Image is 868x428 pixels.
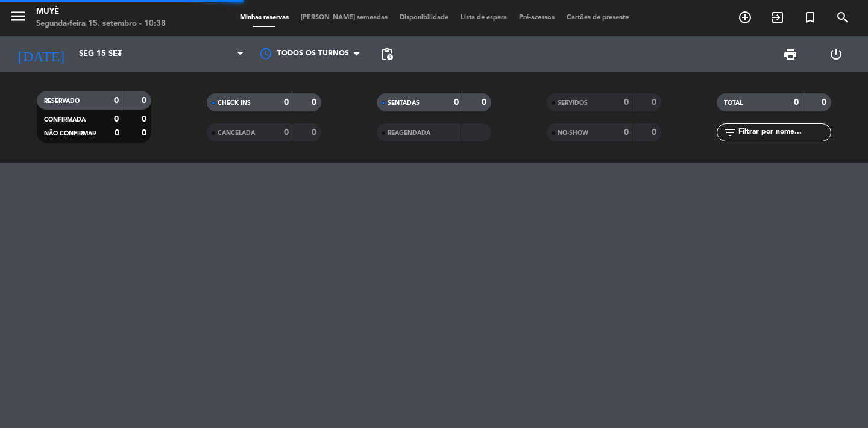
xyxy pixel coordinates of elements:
[652,128,659,137] strong: 0
[142,115,149,123] strong: 0
[770,10,785,25] i: exit_to_app
[36,6,166,18] div: Muyè
[115,129,119,137] strong: 0
[388,130,430,136] span: REAGENDADA
[312,98,319,107] strong: 0
[738,10,752,25] i: add_circle_outline
[561,14,635,21] span: Cartões de presente
[783,47,797,61] span: print
[9,41,73,67] i: [DATE]
[624,98,629,107] strong: 0
[284,98,289,107] strong: 0
[380,47,394,61] span: pending_actions
[142,96,149,105] strong: 0
[723,125,737,140] i: filter_list
[44,131,96,137] span: NÃO CONFIRMAR
[513,14,561,21] span: Pré-acessos
[829,47,843,61] i: power_settings_new
[295,14,394,21] span: [PERSON_NAME] semeadas
[142,129,149,137] strong: 0
[394,14,454,21] span: Disponibilidade
[9,7,27,25] i: menu
[44,98,80,104] span: RESERVADO
[218,100,251,106] span: CHECK INS
[624,128,629,137] strong: 0
[312,128,319,137] strong: 0
[36,18,166,30] div: Segunda-feira 15. setembro - 10:38
[652,98,659,107] strong: 0
[112,47,127,61] i: arrow_drop_down
[9,7,27,29] button: menu
[454,14,513,21] span: Lista de espera
[44,117,86,123] span: CONFIRMADA
[558,100,588,106] span: SERVIDOS
[218,130,255,136] span: CANCELADA
[835,10,850,25] i: search
[724,100,743,106] span: TOTAL
[482,98,489,107] strong: 0
[803,10,817,25] i: turned_in_not
[813,36,859,72] div: LOG OUT
[114,115,119,123] strong: 0
[114,96,119,105] strong: 0
[234,14,295,21] span: Minhas reservas
[822,98,829,107] strong: 0
[388,100,420,106] span: SENTADAS
[794,98,799,107] strong: 0
[454,98,459,107] strong: 0
[558,130,588,136] span: NO-SHOW
[284,128,289,137] strong: 0
[737,126,831,139] input: Filtrar por nome...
